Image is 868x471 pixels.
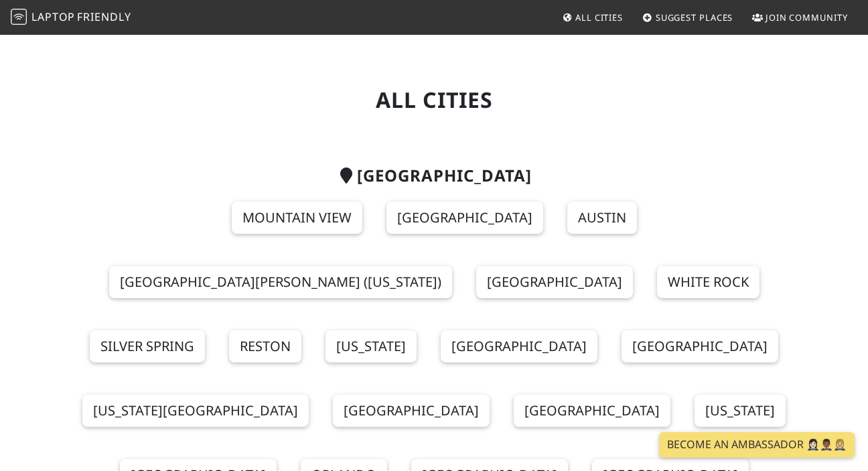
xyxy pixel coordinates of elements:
[747,5,853,29] a: Join Community
[695,395,786,427] a: [US_STATE]
[386,202,543,234] a: [GEOGRAPHIC_DATA]
[60,87,808,113] h1: All Cities
[90,330,205,362] a: Silver Spring
[232,202,362,234] a: Mountain View
[441,330,597,362] a: [GEOGRAPHIC_DATA]
[325,330,417,362] a: [US_STATE]
[567,202,637,234] a: Austin
[622,330,778,362] a: [GEOGRAPHIC_DATA]
[514,395,670,427] a: [GEOGRAPHIC_DATA]
[557,5,628,29] a: All Cities
[229,330,301,362] a: Reston
[656,11,733,23] span: Suggest Places
[31,9,75,24] span: Laptop
[11,6,131,29] a: LaptopFriendly LaptopFriendly
[637,5,739,29] a: Suggest Places
[82,395,309,427] a: [US_STATE][GEOGRAPHIC_DATA]
[77,9,131,24] span: Friendly
[333,395,490,427] a: [GEOGRAPHIC_DATA]
[60,166,808,186] h2: [GEOGRAPHIC_DATA]
[476,266,633,298] a: [GEOGRAPHIC_DATA]
[766,11,848,23] span: Join Community
[659,432,855,458] a: Become an Ambassador 🤵🏻‍♀️🤵🏾‍♂️🤵🏼‍♀️
[657,266,759,298] a: White Rock
[575,11,623,23] span: All Cities
[109,266,452,298] a: [GEOGRAPHIC_DATA][PERSON_NAME] ([US_STATE])
[11,9,27,25] img: LaptopFriendly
